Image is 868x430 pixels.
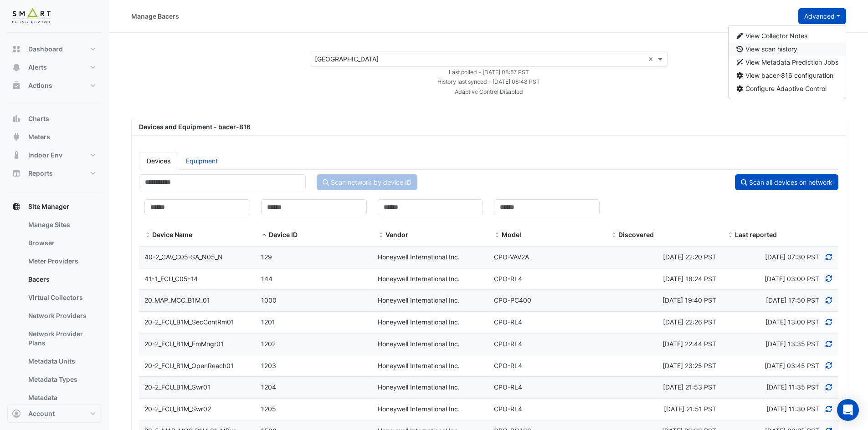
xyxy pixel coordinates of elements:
[7,405,102,423] button: Account
[494,296,531,304] span: CPO-PC400
[7,128,102,146] button: Meters
[12,114,21,123] app-icon: Charts
[261,340,276,348] span: 1202
[378,383,460,391] span: Honeywell International Inc.
[663,275,716,283] span: Mon 06-Oct-2025 11:24 BST
[494,362,522,369] span: CPO-RL4
[178,152,226,170] a: Equipment
[21,216,102,234] a: Manage Sites
[449,69,529,76] small: Tue 07-Oct-2025 01:57 BST
[825,405,833,413] a: Refresh
[28,114,49,123] span: Charts
[663,340,716,348] span: Thu 25-Sep-2025 15:44 BST
[745,71,833,79] span: View bacer-816 configuration
[378,405,460,413] span: Honeywell International Inc.
[729,82,846,95] button: Configure Adaptive Control
[378,318,460,326] span: Honeywell International Inc.
[611,232,617,239] span: Discovered
[765,318,819,326] span: Discovered at
[664,405,716,413] span: Thu 25-Sep-2025 14:51 BST
[494,405,522,413] span: CPO-RL4
[21,270,102,288] a: Bacers
[261,383,276,391] span: 1204
[7,40,102,58] button: Dashboard
[7,164,102,182] button: Reports
[663,318,716,326] span: Thu 25-Sep-2025 15:26 BST
[825,296,833,304] a: Refresh
[261,253,272,261] span: 129
[12,63,21,72] app-icon: Alerts
[825,383,833,391] a: Refresh
[728,25,847,99] div: Advanced
[7,58,102,76] button: Alerts
[798,8,846,24] button: Advanced
[12,151,21,160] app-icon: Indoor Env
[144,318,234,326] span: 20-2_FCU_B1M_SecContRm01
[766,296,819,304] span: Discovered at
[663,362,716,369] span: Thu 25-Sep-2025 16:25 BST
[502,231,521,238] span: Model
[745,32,807,40] span: View Collector Notes
[7,146,102,164] button: Indoor Env
[378,340,460,348] span: Honeywell International Inc.
[28,45,63,54] span: Dashboard
[261,318,275,326] span: 1201
[7,110,102,128] button: Charts
[765,340,819,348] span: Discovered at
[21,389,102,407] a: Metadata
[28,409,55,418] span: Account
[378,253,460,261] span: Honeywell International Inc.
[735,231,777,238] span: Last reported
[144,232,151,239] span: Device Name
[663,253,716,261] span: Thu 02-Oct-2025 15:20 BST
[11,7,52,25] img: Company Logo
[494,383,522,391] span: CPO-RL4
[7,197,102,216] button: Site Manager
[131,11,179,21] div: Manage Bacers
[144,405,211,413] span: 20-2_FCU_B1M_Swr02
[735,174,838,190] button: Scan all devices on network
[727,232,734,239] span: Last reported
[28,132,50,142] span: Meters
[28,81,52,90] span: Actions
[28,169,53,178] span: Reports
[144,362,234,369] span: 20-2_FCU_B1M_OpenReach01
[494,318,522,326] span: CPO-RL4
[745,45,797,53] span: View scan history
[139,152,178,170] a: Devices
[825,253,833,261] a: Refresh
[494,340,522,348] span: CPO-RL4
[144,253,223,261] span: 40-2_CAV_C05-SA_N05_N
[765,362,819,369] span: Discovered at
[152,231,192,238] span: Device Name
[261,362,276,369] span: 1203
[663,296,716,304] span: Wed 17-Sep-2025 12:40 BST
[385,231,408,238] span: Vendor
[134,122,844,132] div: Devices and Equipment - bacer-816
[261,232,267,239] span: Device ID
[437,78,540,85] small: Tue 07-Oct-2025 01:48 BST
[28,202,69,211] span: Site Manager
[494,275,522,283] span: CPO-RL4
[455,88,523,95] small: Adaptive Control Disabled
[12,81,21,90] app-icon: Actions
[12,169,21,178] app-icon: Reports
[837,399,859,421] div: Open Intercom Messenger
[21,252,102,270] a: Meter Providers
[7,76,102,95] button: Actions
[648,54,656,64] span: Clear
[144,296,210,304] span: 20_MAP_MCC_B1M_01
[378,362,460,369] span: Honeywell International Inc.
[766,405,819,413] span: Discovered at
[21,234,102,252] a: Browser
[825,340,833,348] a: Refresh
[494,232,500,239] span: Model
[12,45,21,54] app-icon: Dashboard
[663,383,716,391] span: Thu 25-Sep-2025 14:53 BST
[765,275,819,283] span: Discovered at
[144,340,224,348] span: 20-2_FCU_B1M_FmMngr01
[766,383,819,391] span: Discovered at
[378,296,460,304] span: Honeywell International Inc.
[825,318,833,326] a: Refresh
[261,296,277,304] span: 1000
